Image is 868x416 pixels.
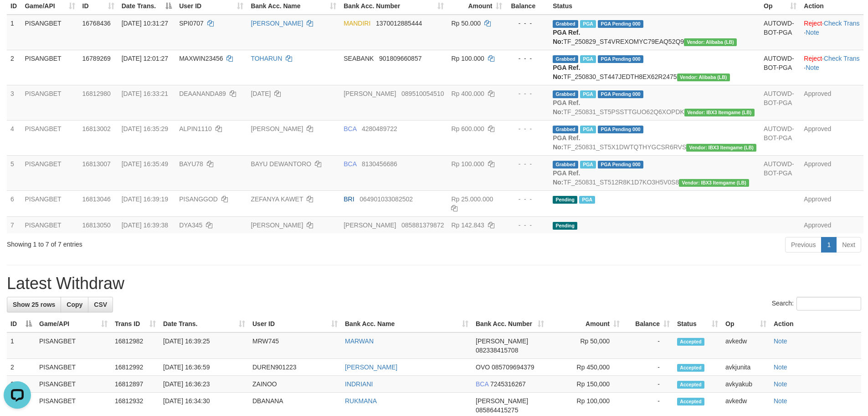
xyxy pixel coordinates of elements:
span: 16813002 [82,125,111,132]
td: 2 [7,359,36,376]
td: - [623,359,673,376]
span: PGA Pending [598,20,643,28]
span: BCA [476,380,488,388]
th: Action [770,316,861,332]
td: avkjunita [722,359,770,376]
td: TF_250829_ST4VREXOMYC79EAQ52Q9 [549,15,760,50]
td: AUTOWD-BOT-PGA [760,15,800,50]
td: · · [800,50,863,85]
th: Status: activate to sort column ascending [673,316,722,332]
span: Marked by avksurya [580,55,596,63]
div: - - - [509,19,545,28]
td: 4 [7,120,21,155]
button: Open LiveChat chat widget [4,4,31,31]
td: - [623,332,673,359]
td: PISANGBET [36,359,111,376]
span: BAYU78 [179,160,203,168]
td: 5 [7,155,21,190]
td: Rp 50,000 [548,332,623,359]
span: Rp 25.000.000 [451,195,493,203]
span: Copy 085881379872 to clipboard [401,221,444,229]
span: SEABANK [344,55,374,62]
td: PISANGBET [21,85,78,120]
td: Approved [800,155,863,190]
td: 16812982 [111,332,159,359]
a: Note [774,337,787,345]
a: TOHARUN [251,55,282,62]
span: [DATE] 12:01:27 [122,55,168,62]
a: Check Trans [824,20,860,27]
span: 16812980 [82,90,111,97]
span: [DATE] 10:31:27 [122,20,168,27]
span: 16789269 [82,55,111,62]
b: PGA Ref. No: [553,134,580,151]
span: Marked by avkyakub [580,126,596,133]
span: Accepted [677,381,704,389]
td: PISANGBET [21,120,78,155]
span: DYA345 [179,221,202,229]
th: Game/API: activate to sort column ascending [36,316,111,332]
input: Search: [796,297,861,311]
span: Grabbed [553,161,578,169]
span: Vendor URL: https://dashboard.q2checkout.com/secure [679,179,749,187]
a: Note [774,397,787,405]
span: Copy 085864415275 to clipboard [476,406,518,414]
span: Rp 400.000 [451,90,484,97]
td: [DATE] 16:36:23 [159,376,249,393]
td: Rp 450,000 [548,359,623,376]
span: [PERSON_NAME] [476,337,528,345]
td: - [623,376,673,393]
td: 16812897 [111,376,159,393]
span: Copy [67,301,82,308]
span: [DATE] 16:39:19 [122,195,168,203]
span: Copy 4280489722 to clipboard [362,125,397,132]
a: Copy [61,297,88,312]
a: 1 [821,237,837,253]
span: Rp 100.000 [451,160,484,168]
th: ID: activate to sort column descending [7,316,36,332]
a: Show 25 rows [7,297,61,312]
th: Bank Acc. Number: activate to sort column ascending [472,316,548,332]
a: Note [806,64,819,71]
b: PGA Ref. No: [553,169,580,186]
span: PGA Pending [598,55,643,63]
span: PISANGGOD [179,195,218,203]
span: MAXWIN23456 [179,55,223,62]
a: [PERSON_NAME] [251,125,303,132]
span: Accepted [677,364,704,372]
span: PGA Pending [598,90,643,98]
span: Copy 901809660857 to clipboard [379,55,421,62]
span: SPI0707 [179,20,204,27]
a: INDRIANI [345,380,373,388]
span: 16768436 [82,20,111,27]
td: 6 [7,190,21,216]
td: TF_250831_ST5PSSTTGUO62Q6XOPDK [549,85,760,120]
span: [PERSON_NAME] [344,90,396,97]
a: ZEFANYA KAWET [251,195,303,203]
td: TF_250831_ST512R8K1D7KO3H5V0S8 [549,155,760,190]
td: Approved [800,216,863,233]
th: Op: activate to sort column ascending [722,316,770,332]
span: Pending [553,196,577,204]
td: MRW745 [249,332,341,359]
a: Previous [785,237,822,253]
div: - - - [509,89,545,98]
th: Balance: activate to sort column ascending [623,316,673,332]
div: - - - [509,124,545,133]
div: - - - [509,159,545,169]
span: Marked by avkyakub [580,161,596,169]
td: 1 [7,332,36,359]
span: Grabbed [553,20,578,28]
span: [DATE] 16:39:38 [122,221,168,229]
td: Approved [800,120,863,155]
span: [DATE] 16:35:49 [122,160,168,168]
span: [DATE] 16:35:29 [122,125,168,132]
td: · · [800,15,863,50]
td: avkyakub [722,376,770,393]
span: Grabbed [553,55,578,63]
td: Approved [800,190,863,216]
span: 16813007 [82,160,111,168]
span: [DATE] 16:33:21 [122,90,168,97]
span: Grabbed [553,90,578,98]
span: Copy 085709694379 to clipboard [492,363,534,371]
